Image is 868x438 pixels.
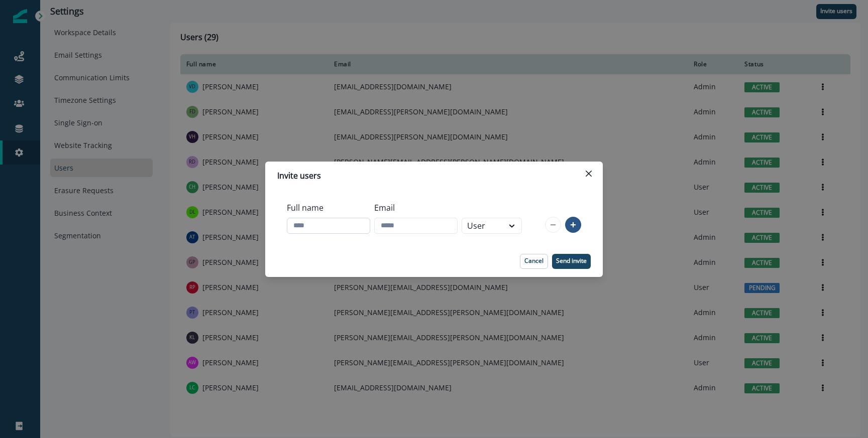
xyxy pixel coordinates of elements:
button: remove-row [545,217,561,233]
p: Email [374,202,395,214]
p: Full name [287,202,323,214]
p: Invite users [277,170,321,182]
button: Send invite [552,254,591,269]
button: add-row [565,217,581,233]
button: Cancel [520,254,548,269]
button: Close [581,166,597,182]
p: Cancel [524,257,544,264]
div: User [467,220,498,232]
p: Send invite [556,257,587,264]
